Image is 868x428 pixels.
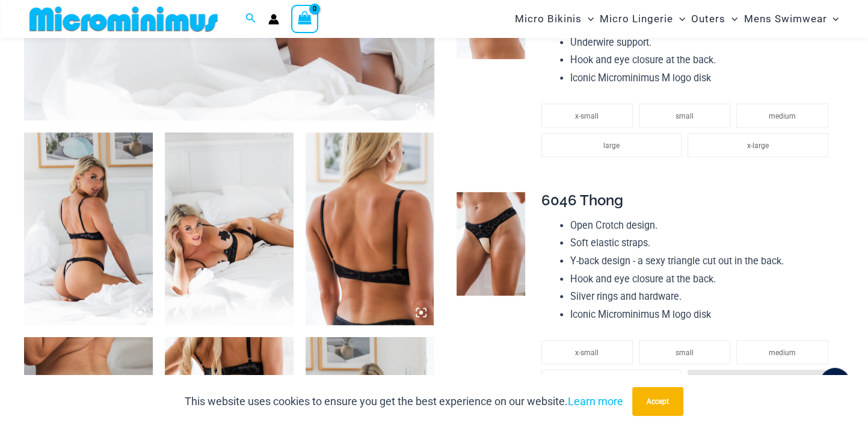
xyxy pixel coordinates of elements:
[725,4,737,34] span: Menu Toggle
[676,112,694,120] span: small
[457,192,526,296] img: Nights Fall Silver Leopard 6046 Thong
[510,2,844,36] nav: Site Navigation
[541,133,682,157] li: large
[743,4,826,34] span: Mens Swimwear
[570,217,834,235] li: Open Crotch design.
[570,69,834,87] li: Iconic Microminimus M logo disk
[24,132,153,326] img: Nights Fall Silver Leopard 1036 Bra 6046 Thong
[185,392,623,411] p: This website uses cookies to ensure you get the best experience on our website.
[688,370,828,400] li: x-large
[575,112,599,120] span: x-small
[291,5,319,33] a: View Shopping Cart, empty
[570,34,834,52] li: Underwire support.
[747,141,769,150] span: x-large
[582,4,594,34] span: Menu Toggle
[245,11,256,26] a: Search icon link
[541,191,623,209] span: 6046 Thong
[25,5,223,33] img: MM SHOP LOGO FLAT
[632,387,683,416] button: Accept
[688,133,828,157] li: x-large
[306,132,434,326] img: Nights Fall Silver Leopard 1036 Bra
[570,252,834,270] li: Y-back design - a sexy triangle cut out in the back.
[541,104,633,128] li: x-small
[769,349,796,357] span: medium
[568,395,623,408] a: Learn more
[512,4,597,34] a: Micro BikinisMenu ToggleMenu Toggle
[570,306,834,324] li: Iconic Microminimus M logo disk
[736,340,828,364] li: medium
[639,340,730,364] li: small
[639,104,730,128] li: small
[600,4,673,34] span: Micro Lingerie
[740,4,842,34] a: Mens SwimwearMenu ToggleMenu Toggle
[570,270,834,288] li: Hook and eye closure at the back.
[769,112,796,120] span: medium
[570,51,834,69] li: Hook and eye closure at the back.
[688,4,740,34] a: OutersMenu ToggleMenu Toggle
[541,370,682,394] li: large
[570,234,834,252] li: Soft elastic straps.
[603,141,620,150] span: large
[691,4,725,34] span: Outers
[676,349,694,357] span: small
[826,4,839,34] span: Menu Toggle
[268,14,279,25] a: Account icon link
[541,340,633,364] li: x-small
[515,4,582,34] span: Micro Bikinis
[570,288,834,306] li: Silver rings and hardware.
[575,349,599,357] span: x-small
[736,104,828,128] li: medium
[673,4,685,34] span: Menu Toggle
[165,132,294,326] img: Nights Fall Silver Leopard 1036 Bra 6046 Thong
[597,4,688,34] a: Micro LingerieMenu ToggleMenu Toggle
